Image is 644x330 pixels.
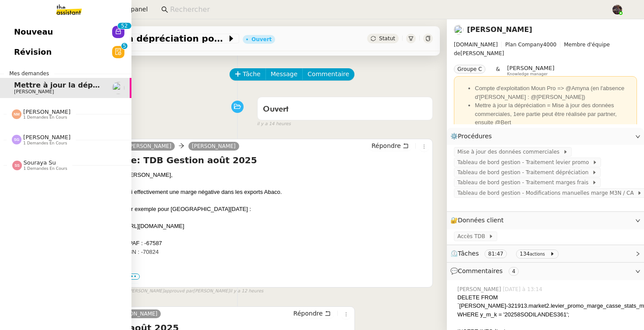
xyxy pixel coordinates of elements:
[457,285,503,293] span: [PERSON_NAME]
[12,161,22,170] img: svg
[124,283,140,289] label: •••
[454,65,485,74] nz-tag: Groupe C
[170,4,602,16] input: Rechercher
[450,131,496,141] span: ⚙️
[251,37,272,42] div: Ouvert
[23,115,67,120] span: 1 demandes en cours
[457,168,592,177] span: Tableau de bord gestion - Traitement dépréciation
[124,239,429,248] div: MPAF : -67587
[230,68,266,81] button: Tâche
[520,251,530,257] span: 134
[458,250,479,257] span: Tâches
[124,274,140,280] span: •••
[14,89,54,95] span: [PERSON_NAME]
[24,159,56,166] span: Souraya Su
[372,141,401,150] span: Répondre
[263,105,289,113] span: Ouvert
[271,69,297,79] span: Message
[265,68,303,81] button: Message
[302,68,354,81] button: Commentaire
[14,81,205,89] span: Mettre à jour la dépréciation pour juillet et août
[475,84,633,101] li: Compte d'exploitation Moun Pro => @Amyna (en l'absence d'[PERSON_NAME] : @[PERSON_NAME])
[164,288,193,295] span: approuvé par
[458,217,504,224] span: Données client
[120,288,263,295] small: [PERSON_NAME] [PERSON_NAME]
[124,248,429,256] div: M3N : -70824
[457,178,592,187] span: Tableau de bord gestion - Traitement marges frais
[447,245,644,262] div: ⏲️Tâches 81:47 134actions
[612,5,622,14] img: 2af2e8ed-4e7a-4339-b054-92d163d57814
[14,25,53,39] span: Nouveau
[230,288,263,295] span: il y a 12 heures
[467,25,532,34] a: [PERSON_NAME]
[112,82,124,94] img: users%2FAXgjBsdPtrYuxuZvIJjRexEdqnq2%2Favatar%2F1599931753966.jpeg
[12,135,21,144] img: svg
[458,133,492,140] span: Procédures
[454,42,498,48] span: [DOMAIN_NAME]
[457,189,637,197] span: Tableau de bord gestion - Modifications manuelles marge M3N / CA
[117,23,131,29] nz-badge-sup: 52
[447,263,644,280] div: 💬Commentaires 4
[543,42,557,48] span: 4000
[450,215,507,225] span: 🔐
[454,25,464,35] img: users%2FAXgjBsdPtrYuxuZvIJjRexEdqnq2%2Favatar%2F1599931753966.jpeg
[505,42,543,48] span: Plan Company
[124,188,429,197] div: J'ai effectivement une marge négative dans les exports Abaco.
[454,40,637,58] span: [PERSON_NAME]
[46,34,227,43] span: Mettre à jour la dépréciation pour juillet et août
[23,141,67,146] span: 1 demandes en cours
[457,293,637,310] div: DELETE FROM `[PERSON_NAME]-321913.market2.levier_promo_marge_casse_stats_monthly_raw`
[14,46,52,59] span: Révision
[507,65,554,71] span: [PERSON_NAME]
[496,65,500,76] span: &
[450,250,562,257] span: ⏲️
[12,109,21,119] img: svg
[509,267,519,276] nz-tag: 4
[124,142,175,150] a: [PERSON_NAME]
[23,134,71,140] span: [PERSON_NAME]
[124,171,429,179] div: [PERSON_NAME],
[124,222,429,231] div: [URL][DOMAIN_NAME]
[124,154,429,166] h4: Re: TDB Gestion août 2025
[110,310,161,318] a: [PERSON_NAME]
[294,309,323,318] span: Répondre
[475,101,633,127] li: Mettre à jour la dépréciation = Mise à jour des données commerciales, 1ere partie peut être réali...
[507,72,548,77] span: Knowledge manager
[457,147,563,156] span: Mise à jour des données commerciales
[308,69,349,79] span: Commentaire
[124,205,429,214] div: Par exemple pour [GEOGRAPHIC_DATA][DATE] :
[243,69,261,79] span: Tâche
[188,142,239,150] a: [PERSON_NAME]
[503,285,544,293] span: [DATE] à 13:14
[457,310,637,319] div: WHERE y_m_k = '20258SODILANDES361';
[257,120,291,128] span: il y a 14 heures
[458,267,502,274] span: Commentaires
[450,267,522,274] span: 💬
[23,109,71,115] span: [PERSON_NAME]
[24,166,67,171] span: 1 demandes en cours
[368,141,412,151] button: Répondre
[485,249,507,258] nz-tag: 81:47
[447,128,644,145] div: ⚙️Procédures
[457,232,488,241] span: Accès TDB
[379,35,395,42] span: Statut
[447,212,644,229] div: 🔐Données client
[121,43,127,49] nz-badge-sup: 5
[4,69,54,78] span: Mes demandes
[123,43,126,51] p: 5
[121,23,124,31] p: 5
[290,309,334,318] button: Répondre
[457,158,592,167] span: Tableau de bord gestion - Traitement levier promo
[530,252,545,256] small: actions
[507,65,554,76] app-user-label: Knowledge manager
[124,23,128,31] p: 2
